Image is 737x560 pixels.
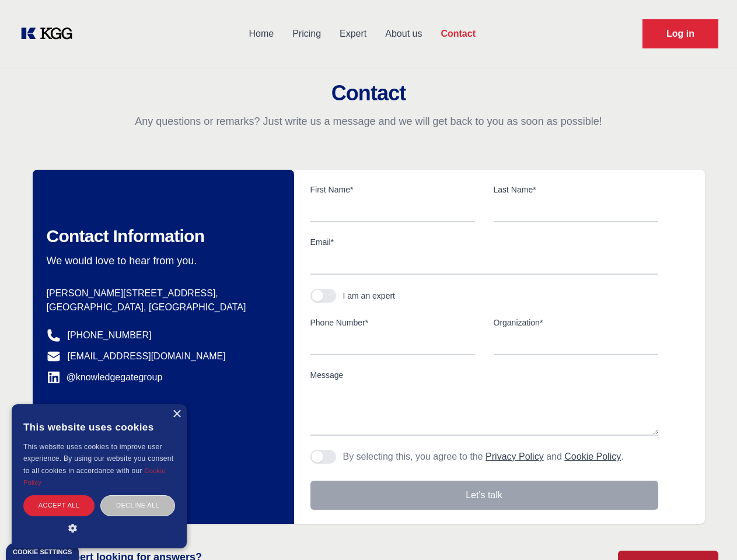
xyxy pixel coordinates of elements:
[23,467,166,486] a: Cookie Policy
[23,413,175,441] div: This website uses cookies
[68,349,226,363] a: [EMAIL_ADDRESS][DOMAIN_NAME]
[343,290,396,302] div: I am an expert
[47,226,275,247] h2: Contact Information
[68,328,152,342] a: [PHONE_NUMBER]
[310,317,475,328] label: Phone Number*
[47,300,275,314] p: [GEOGRAPHIC_DATA], [GEOGRAPHIC_DATA]
[679,504,737,560] iframe: Chat Widget
[47,370,163,384] a: @knowledgegategroup
[310,481,658,510] button: Let's talk
[19,24,82,43] a: KOL Knowledge Platform: Talk to Key External Experts (KEE)
[310,236,658,248] label: Email*
[330,19,376,49] a: Expert
[485,452,544,461] a: Privacy Policy
[13,549,72,555] div: Cookie settings
[47,254,275,268] p: We would love to hear from you.
[239,19,283,49] a: Home
[494,184,658,195] label: Last Name*
[14,114,723,128] p: Any questions or remarks? Just write us a message and we will get back to you as soon as possible!
[23,495,95,516] div: Accept all
[564,452,621,461] a: Cookie Policy
[283,19,330,49] a: Pricing
[172,410,181,419] div: Close
[23,443,173,475] span: This website uses cookies to improve user experience. By using our website you consent to all coo...
[376,19,431,49] a: About us
[310,184,475,195] label: First Name*
[494,317,658,328] label: Organization*
[343,450,624,464] p: By selecting this, you agree to the and .
[642,19,718,48] a: Request Demo
[431,19,485,49] a: Contact
[310,369,658,381] label: Message
[47,286,275,300] p: [PERSON_NAME][STREET_ADDRESS],
[14,82,723,105] h2: Contact
[100,495,175,516] div: Decline all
